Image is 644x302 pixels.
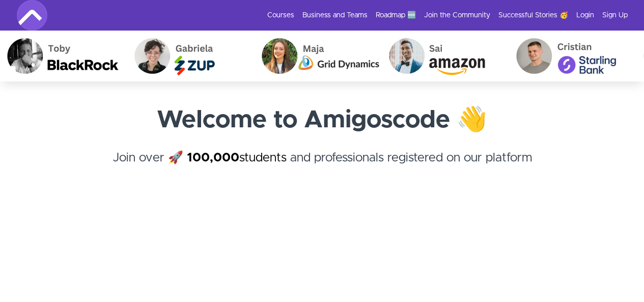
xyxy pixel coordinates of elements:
a: 100,000students [187,152,287,164]
img: Sai [381,31,508,81]
a: Successful Stories 🥳 [498,10,568,20]
a: Login [576,10,594,20]
h4: Join over 🚀 and professionals registered on our platform [17,149,628,185]
a: Courses [267,10,294,20]
a: Join the Community [424,10,490,20]
img: Cristian [508,31,635,81]
img: Maja [254,31,381,81]
img: Gabriela [126,31,254,81]
strong: 100,000 [187,152,239,164]
a: Roadmap 🆕 [376,10,416,20]
strong: Welcome to Amigoscode 👋 [157,108,487,132]
a: Sign Up [602,10,628,20]
a: Business and Teams [302,10,368,20]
